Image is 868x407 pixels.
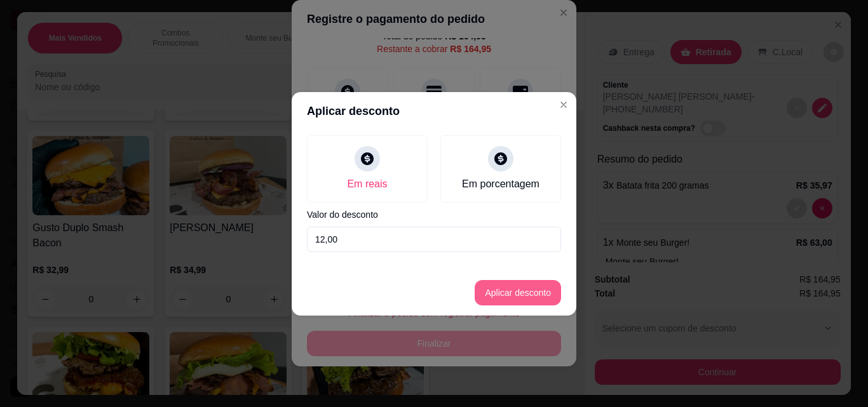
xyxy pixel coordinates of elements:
button: Aplicar desconto [475,280,561,305]
label: Valor do desconto [307,210,561,219]
header: Aplicar desconto [292,92,576,130]
div: Em porcentagem [462,177,539,192]
input: Valor do desconto [307,227,561,252]
button: Close [553,95,574,115]
div: Em reais [347,177,387,192]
